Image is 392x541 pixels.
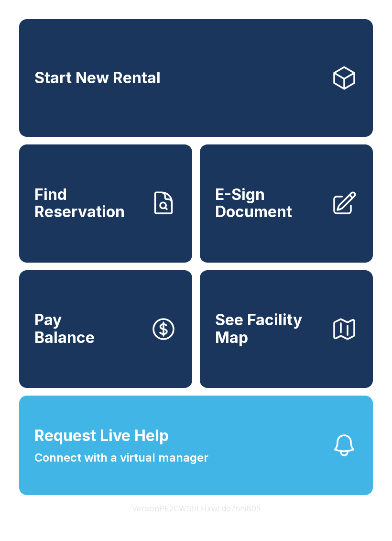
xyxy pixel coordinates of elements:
span: Find Reservation [34,186,142,221]
button: Request Live HelpConnect with a virtual manager [19,396,373,495]
span: Request Live Help [34,424,169,447]
span: Pay Balance [34,311,95,346]
button: See Facility Map [200,270,373,388]
a: Start New Rental [19,19,373,137]
span: Connect with a virtual manager [34,449,208,466]
span: See Facility Map [215,311,323,346]
button: VersionPE2CWShLHxwLdo7nhiB05 [124,495,268,522]
a: E-Sign Document [200,144,373,262]
span: E-Sign Document [215,186,323,221]
a: PayBalance [19,270,192,388]
span: Start New Rental [34,69,161,87]
a: Find Reservation [19,144,192,262]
